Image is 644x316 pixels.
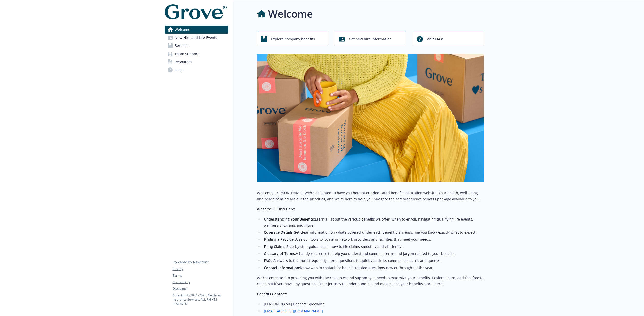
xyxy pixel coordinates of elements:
[175,26,190,34] span: Welcome
[335,32,406,46] button: Get new hire information
[175,34,217,42] span: New Hire and Life Events
[165,50,228,58] a: Team Support
[173,280,228,284] a: Accessibility
[263,258,484,264] li: Answers to the most frequently asked questions to quickly address common concerns and queries.
[263,236,484,242] li: Use our tools to locate in-network providers and facilities that meet your needs.
[165,34,228,42] a: New Hire and Life Events
[263,265,484,271] li: Know who to contact for benefit-related questions now or throughout the year.
[264,265,300,270] strong: Contact Information:
[264,237,296,242] strong: Finding a Provider:
[263,244,484,250] li: Step-by-step guidance on how to file claims smoothly and efficiently.
[165,66,228,74] a: FAQs
[257,291,287,296] strong: Benefits Contact:
[165,42,228,50] a: Benefits
[257,207,295,211] strong: What You’ll Find Here:
[268,6,313,21] h1: Welcome
[263,251,484,257] li: A handy reference to help you understand common terms and jargon related to your benefits.
[175,66,183,74] span: FAQs
[263,216,484,228] li: Learn all about the various benefits we offer, when to enroll, navigating qualifying life events,...
[173,273,228,278] a: Terms
[173,267,228,271] a: Privacy
[264,309,323,313] a: [EMAIL_ADDRESS][DOMAIN_NAME]
[165,26,228,34] a: Welcome
[175,50,199,58] span: Team Support
[264,258,273,263] strong: FAQs:
[173,286,228,291] a: Disclaimer
[349,34,392,44] span: Get new hire information
[257,32,328,46] button: Explore company benefits
[173,293,228,306] p: Copyright © 2024 - 2025 , Newfront Insurance Services, ALL RIGHTS RESERVED
[271,34,315,44] span: Explore company benefits
[257,54,484,182] img: overview page banner
[175,58,192,66] span: Resources
[427,34,444,44] span: Visit FAQs
[263,229,484,235] li: Get clear information on what’s covered under each benefit plan, ensuring you know exactly what t...
[257,190,484,202] p: Welcome, [PERSON_NAME]! We're delighted to have you here at our dedicated benefits education webs...
[165,58,228,66] a: Resources
[264,251,296,256] strong: Glossary of Terms:
[175,42,188,50] span: Benefits
[413,32,484,46] button: Visit FAQs
[264,217,315,222] strong: Understanding Your Benefits:
[263,301,484,307] li: [PERSON_NAME] Benefits Specialist
[264,244,286,249] strong: Filing Claims:
[264,230,294,235] strong: Coverage Details:
[257,275,484,287] p: We’re committed to providing you with the resources and support you need to maximize your benefit...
